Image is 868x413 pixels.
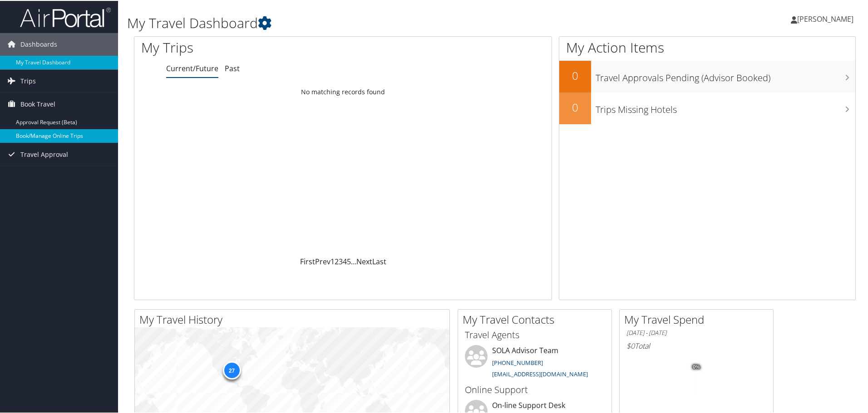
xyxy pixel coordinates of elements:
a: 5 [347,256,351,266]
a: 0Trips Missing Hotels [559,92,855,123]
h1: My Action Items [559,37,855,56]
a: 1 [330,256,335,266]
a: 4 [343,256,347,266]
a: 0Travel Approvals Pending (Advisor Booked) [559,60,855,92]
td: No matching records found [134,83,552,99]
span: … [351,256,356,266]
span: Dashboards [20,32,57,55]
h3: Travel Agents [465,328,605,340]
a: Prev [315,256,330,266]
a: Last [372,256,386,266]
h2: My Travel Contacts [463,311,612,326]
span: Travel Approval [20,142,68,165]
span: Book Travel [20,92,55,115]
a: 3 [339,256,343,266]
h1: My Trips [141,37,371,56]
li: SOLA Advisor Team [460,344,609,381]
h2: My Travel History [139,311,449,326]
h1: My Travel Dashboard [127,13,617,32]
h6: Total [626,340,766,350]
span: Trips [20,69,36,92]
h3: Travel Approvals Pending (Advisor Booked) [596,66,855,83]
a: 2 [335,256,339,266]
span: $0 [626,340,635,350]
a: [PERSON_NAME] [791,5,863,32]
img: airportal-logo.png [20,6,111,27]
h3: Online Support [465,383,605,395]
a: First [300,256,315,266]
tspan: 0% [693,364,700,369]
h6: [DATE] - [DATE] [626,328,766,336]
h2: 0 [559,99,591,114]
a: [PHONE_NUMBER] [492,358,543,366]
a: Current/Future [166,63,218,73]
a: [EMAIL_ADDRESS][DOMAIN_NAME] [492,369,588,377]
span: [PERSON_NAME] [797,13,853,23]
h2: My Travel Spend [624,311,773,326]
h2: 0 [559,67,591,83]
div: 27 [222,360,241,379]
a: Next [356,256,372,266]
a: Past [225,63,240,73]
h3: Trips Missing Hotels [596,98,855,115]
